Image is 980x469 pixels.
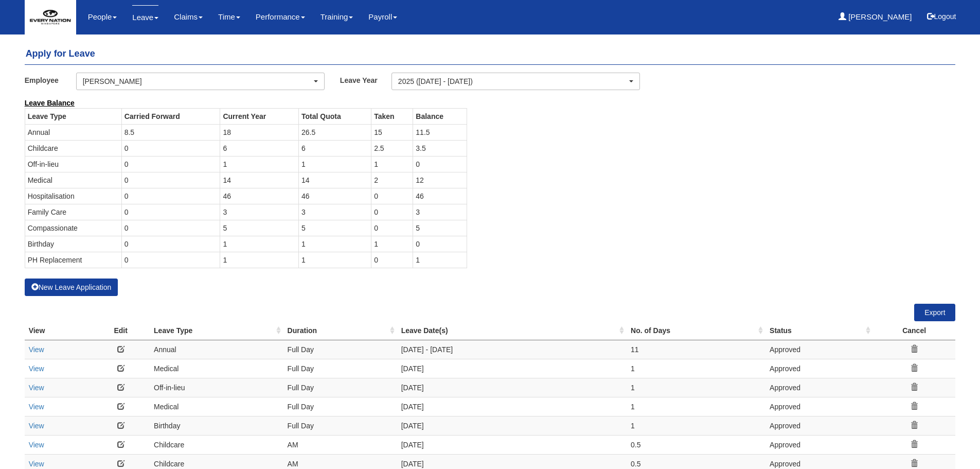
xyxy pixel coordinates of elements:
td: 5 [298,220,371,236]
td: 1 [220,156,299,172]
a: View [29,384,44,392]
th: Leave Type : activate to sort column ascending [150,321,283,340]
td: 0 [121,172,220,188]
td: Full Day [283,378,397,397]
td: 0 [121,140,220,156]
td: 46 [220,188,299,204]
td: 14 [298,172,371,188]
td: Childcare [25,140,121,156]
td: AM [283,435,397,454]
td: 2 [371,172,413,188]
th: Duration : activate to sort column ascending [283,321,397,340]
td: 0 [121,156,220,172]
td: 1 [371,156,413,172]
td: Birthday [150,416,283,435]
td: 8.5 [121,124,220,140]
a: Time [218,5,240,29]
a: View [29,441,44,449]
th: Current Year [220,108,299,124]
label: Leave Year [340,73,391,88]
td: 46 [413,188,467,204]
td: 1 [413,252,467,268]
td: 6 [220,140,299,156]
a: [PERSON_NAME] [839,5,912,29]
td: Birthday [25,236,121,252]
td: Full Day [283,359,397,378]
td: Hospitalisation [25,188,121,204]
td: 0 [371,188,413,204]
th: Cancel [873,321,956,340]
th: No. of Days : activate to sort column ascending [627,321,765,340]
td: 18 [220,124,299,140]
th: Leave Date(s) : activate to sort column ascending [397,321,627,340]
td: 2.5 [371,140,413,156]
th: Taken [371,108,413,124]
td: 0 [371,252,413,268]
th: Balance [413,108,467,124]
th: Edit [92,321,150,340]
td: [DATE] - [DATE] [397,340,627,359]
td: Family Care [25,204,121,220]
a: People [88,5,117,29]
a: Claims [174,5,203,29]
a: View [29,403,44,411]
td: Off-in-lieu [150,378,283,397]
iframe: chat widget [937,428,970,459]
td: [DATE] [397,416,627,435]
td: 0 [121,252,220,268]
td: Approved [765,397,873,416]
td: Medical [150,359,283,378]
div: [PERSON_NAME] [83,76,312,86]
td: 14 [220,172,299,188]
td: 1 [220,252,299,268]
a: Performance [256,5,305,29]
td: 5 [413,220,467,236]
td: 1 [298,252,371,268]
a: Export [914,304,955,321]
td: Full Day [283,340,397,359]
a: View [29,460,44,468]
td: 3.5 [413,140,467,156]
a: Leave [132,5,158,29]
button: 2025 ([DATE] - [DATE]) [391,73,640,90]
td: 0 [121,220,220,236]
td: 3 [413,204,467,220]
td: 0 [413,156,467,172]
td: 1 [627,359,765,378]
td: Compassionate [25,220,121,236]
td: 1 [220,236,299,252]
td: 5 [220,220,299,236]
td: Approved [765,378,873,397]
td: PH Replacement [25,252,121,268]
a: Payroll [368,5,397,29]
td: Approved [765,416,873,435]
td: 46 [298,188,371,204]
td: 1 [298,236,371,252]
a: View [29,345,44,354]
td: 0 [371,204,413,220]
td: [DATE] [397,359,627,378]
th: Total Quota [298,108,371,124]
th: View [25,321,92,340]
td: Approved [765,435,873,454]
td: Medical [25,172,121,188]
td: 3 [220,204,299,220]
a: View [29,422,44,430]
label: Employee [25,73,76,88]
td: 11.5 [413,124,467,140]
td: Off-in-lieu [25,156,121,172]
button: Logout [920,4,964,29]
td: 1 [627,397,765,416]
td: 0 [413,236,467,252]
button: [PERSON_NAME] [76,73,325,90]
td: 3 [298,204,371,220]
th: Status : activate to sort column ascending [765,321,873,340]
a: Training [320,5,353,29]
td: Approved [765,340,873,359]
td: 0 [121,236,220,252]
b: Leave Balance [25,99,75,107]
td: Approved [765,359,873,378]
td: 15 [371,124,413,140]
td: 1 [627,378,765,397]
td: 1 [298,156,371,172]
